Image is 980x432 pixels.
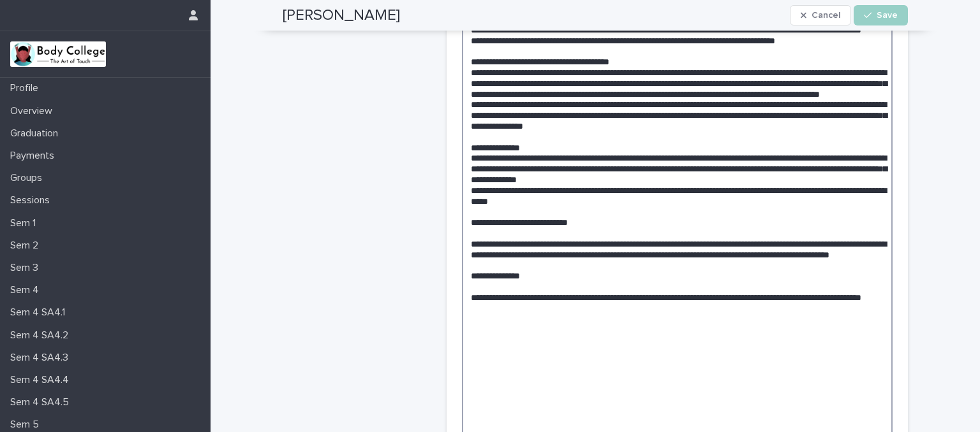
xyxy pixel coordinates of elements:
p: Overview [5,105,63,117]
h2: [PERSON_NAME] [283,6,400,25]
p: Sem 1 [5,217,46,229]
p: Payments [5,150,64,162]
p: Sem 4 SA4.5 [5,396,79,408]
p: Sessions [5,194,60,206]
button: Cancel [790,5,851,25]
img: xvtzy2PTuGgGH0xbwGb2 [10,41,106,67]
span: Save [877,11,898,20]
p: Sem 2 [5,240,48,252]
p: Groups [5,172,52,184]
p: Sem 4 SA4.4 [5,374,79,386]
p: Sem 4 SA4.3 [5,352,78,364]
p: Sem 5 [5,419,49,431]
p: Graduation [5,127,68,140]
p: Profile [5,82,48,94]
p: Sem 3 [5,262,48,274]
button: Save [854,5,908,25]
p: Sem 4 [5,284,49,296]
p: Sem 4 SA4.2 [5,329,78,342]
p: Sem 4 SA4.1 [5,306,75,319]
span: Cancel [812,11,840,20]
